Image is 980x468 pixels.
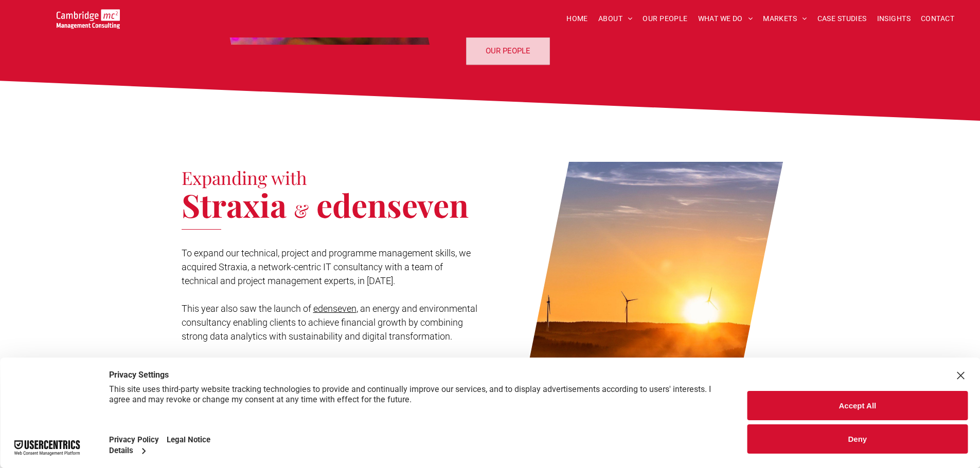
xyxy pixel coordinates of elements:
a: ABOUT [593,11,638,27]
a: edenseven [313,303,357,314]
a: Your Business Transformed | Cambridge Management Consulting [57,11,120,22]
span: , an energy and environmental consultancy enabling clients to achieve financial growth by combini... [182,303,477,342]
a: WHAT WE DO [693,11,758,27]
a: CONTACT [916,11,959,27]
a: Our Foundation | About | Cambridge Management Consulting [500,162,799,429]
span: edenseven [316,183,469,226]
span: Expanding with [182,165,307,190]
a: HOME [561,11,593,27]
a: INSIGHTS [872,11,916,27]
span: & [294,198,309,222]
span: Straxia [182,183,287,226]
img: Go to Homepage [57,9,120,29]
a: MARKETS [758,11,812,27]
span: OUR PEOPLE [486,39,530,64]
a: CASE STUDIES [812,11,872,27]
a: OUR PEOPLE [637,11,692,27]
span: To expand our technical, project and programme management skills, we acquired Straxia, a network-... [182,248,471,286]
span: This year also saw the launch of [182,303,311,314]
a: OUR PEOPLE [466,38,550,65]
